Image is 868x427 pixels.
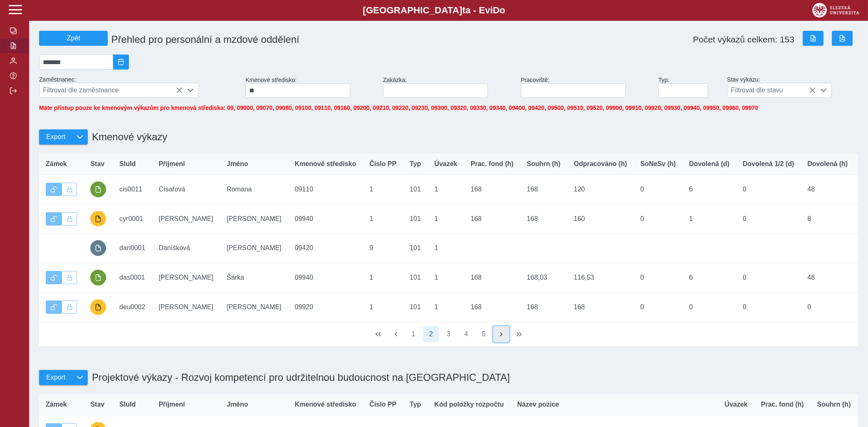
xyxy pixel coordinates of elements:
button: Export do Excelu [803,31,823,46]
td: 1 [683,204,736,233]
span: Jméno [227,401,248,408]
button: 2 [423,326,439,342]
td: [PERSON_NAME] [220,292,288,322]
button: probíhají úpravy [90,211,106,227]
td: 0 [736,263,801,293]
span: Úvazek [725,401,747,408]
button: Uzamknout lze pouze výkaz, který je podepsán a schválen. [62,183,77,196]
span: Filtrovat dle stavu [727,83,816,97]
td: [PERSON_NAME] [152,292,220,322]
td: 9 [363,233,403,263]
button: Výkaz je odemčen. [46,183,62,196]
td: 168 [464,263,520,293]
td: 1 [428,204,464,233]
span: Zpět [43,35,104,42]
span: Prac. fond (h) [471,160,514,168]
span: Dovolená (d) [689,160,730,168]
td: 09940 [288,204,363,233]
td: 1 [428,233,464,263]
button: 4 [458,326,474,342]
span: Kód položky rozpočtu [434,401,504,408]
button: Export do PDF [832,31,853,46]
span: Příjmení [158,401,185,408]
td: 0 [683,292,736,322]
span: Název pozice [517,401,559,408]
span: Máte přístup pouze ke kmenovým výkazům pro kmenová střediska: 09, 09000, 09070, 09080, 09100, 091... [39,104,758,111]
span: Filtrovat dle zaměstnance [40,83,183,97]
td: [PERSON_NAME] [152,204,220,233]
td: 168 [464,175,520,204]
button: Export [39,370,72,385]
span: Kmenové středisko [295,401,356,408]
span: Příjmení [158,160,185,168]
td: 168,03 [520,263,567,293]
td: 168 [520,175,567,204]
td: 1 [428,175,464,204]
span: Stav [90,401,104,408]
b: [GEOGRAPHIC_DATA] a - Evi [25,5,843,16]
td: Císařová [152,175,220,204]
td: 120 [567,175,634,204]
td: 160 [567,204,634,233]
td: 0 [736,204,801,233]
span: Dovolená 1/2 (d) [743,160,794,168]
button: Výkaz je odemčen. [46,300,62,314]
td: Daníšková [152,233,220,263]
img: logo_web_su.png [812,3,859,17]
div: Pracoviště: [517,73,655,101]
td: 1 [363,204,403,233]
td: cyr0001 [113,204,152,233]
span: Úvazek [434,160,457,168]
td: 0 [634,292,683,322]
td: 09920 [288,292,363,322]
td: Romana [220,175,288,204]
button: podepsáno [90,270,106,285]
td: 48 [801,263,854,293]
td: 09110 [288,175,363,204]
span: Export [46,374,65,381]
button: 2025/08 [113,55,129,70]
button: Výkaz je odemčen. [46,212,62,226]
span: Stav [90,160,104,168]
td: 6 [683,263,736,293]
button: probíhají úpravy [90,299,106,315]
td: 0 [634,175,683,204]
td: 0 [801,292,854,322]
span: Kmenové středisko [295,160,356,168]
td: 09940 [288,263,363,293]
span: Zámek [46,401,67,408]
span: SluId [119,160,136,168]
td: 1 [363,263,403,293]
td: 168 [464,292,520,322]
span: Číslo PP [369,401,396,408]
td: 1 [363,292,403,322]
td: 101 [403,175,428,204]
td: 8 [801,204,854,233]
span: SluId [119,401,136,408]
button: 1 [406,326,421,342]
td: 0 [736,292,801,322]
td: 168 [520,204,567,233]
div: Stav výkazu: [724,73,861,101]
td: 101 [403,233,428,263]
button: Zpět [39,31,108,46]
div: Typ: [655,73,724,101]
td: 0 [634,204,683,233]
button: 5 [476,326,492,342]
span: Počet výkazů celkem: 153 [693,35,794,45]
td: cis0011 [113,175,152,204]
td: 101 [403,292,428,322]
td: 1 [363,175,403,204]
td: [PERSON_NAME] [220,233,288,263]
button: podepsáno [90,181,106,197]
span: Dovolená (h) [807,160,848,168]
span: Odpracováno (h) [574,160,627,168]
button: prázdný [90,240,106,256]
span: Jméno [227,160,248,168]
span: D [493,5,500,15]
td: 116,53 [567,263,634,293]
td: 0 [736,175,801,204]
td: 48 [801,175,854,204]
div: Kmenové středisko: [242,73,380,101]
td: 168 [567,292,634,322]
